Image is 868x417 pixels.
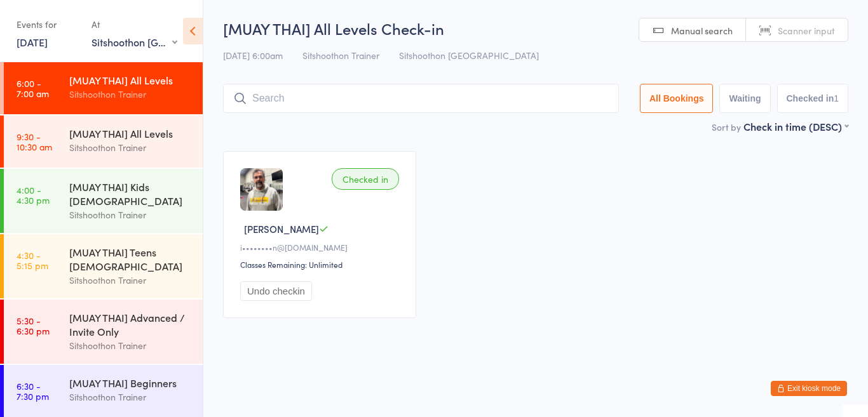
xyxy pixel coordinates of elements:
div: Checked in [332,168,399,190]
div: i••••••••n@[DOMAIN_NAME] [240,242,403,253]
div: Sitshoothon Trainer [69,273,192,288]
button: Checked in1 [777,84,849,113]
span: Manual search [671,24,733,37]
div: [MUAY THAI] All Levels [69,73,192,87]
div: [MUAY THAI] Advanced / Invite Only [69,310,192,338]
div: [MUAY THAI] All Levels [69,126,192,140]
div: Sitshoothon Trainer [69,338,192,353]
time: 6:00 - 7:00 am [17,78,49,98]
a: 9:30 -10:30 am[MUAY THAI] All LevelsSitshoothon Trainer [4,116,203,168]
button: All Bookings [640,84,714,113]
a: 6:00 -7:00 am[MUAY THAI] All LevelsSitshoothon Trainer [4,62,203,114]
time: 6:30 - 7:30 pm [17,381,49,401]
time: 9:30 - 10:30 am [17,131,52,152]
div: Sitshoothon [GEOGRAPHIC_DATA] [92,35,177,49]
a: 6:30 -7:30 pm[MUAY THAI] BeginnersSitshoothon Trainer [4,365,203,417]
div: Sitshoothon Trainer [69,390,192,404]
div: [MUAY THAI] Teens [DEMOGRAPHIC_DATA] [69,245,192,273]
img: image1712779052.png [240,168,283,211]
label: Sort by [712,121,741,133]
button: Exit kiosk mode [771,381,847,396]
div: Sitshoothon Trainer [69,140,192,155]
div: Sitshoothon Trainer [69,87,192,102]
span: Sitshoothon Trainer [302,49,379,62]
span: [DATE] 6:00am [223,49,283,62]
button: Undo checkin [240,281,312,301]
span: Scanner input [778,24,835,37]
div: [MUAY THAI] Kids [DEMOGRAPHIC_DATA] [69,180,192,208]
span: Sitshoothon [GEOGRAPHIC_DATA] [399,49,539,62]
input: Search [223,84,619,113]
div: [MUAY THAI] Beginners [69,376,192,390]
a: 4:30 -5:15 pm[MUAY THAI] Teens [DEMOGRAPHIC_DATA]Sitshoothon Trainer [4,234,203,298]
div: At [92,14,177,35]
div: 1 [834,93,839,103]
h2: [MUAY THAI] All Levels Check-in [223,18,848,39]
time: 4:30 - 5:15 pm [17,250,48,270]
time: 4:00 - 4:30 pm [17,185,50,205]
div: Classes Remaining: Unlimited [240,259,403,270]
a: 4:00 -4:30 pm[MUAY THAI] Kids [DEMOGRAPHIC_DATA]Sitshoothon Trainer [4,169,203,233]
time: 5:30 - 6:30 pm [17,315,50,336]
a: [DATE] [17,35,48,49]
div: Check in time (DESC) [743,119,848,133]
a: 5:30 -6:30 pm[MUAY THAI] Advanced / Invite OnlySitshoothon Trainer [4,300,203,364]
div: Events for [17,14,79,35]
span: [PERSON_NAME] [244,222,319,235]
div: Sitshoothon Trainer [69,208,192,222]
button: Waiting [719,84,770,113]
